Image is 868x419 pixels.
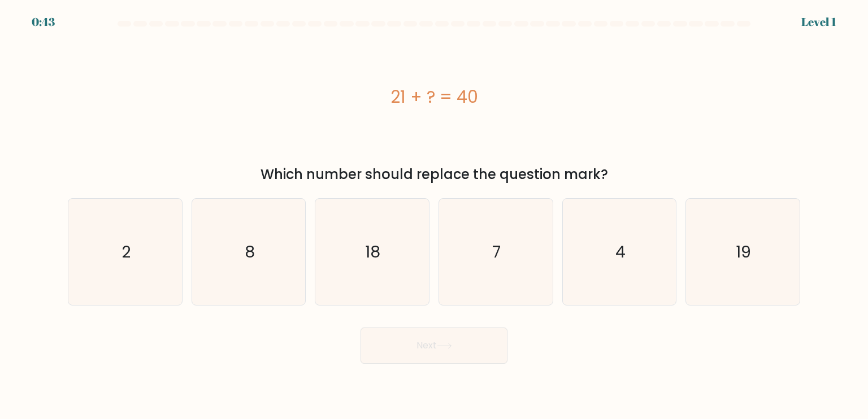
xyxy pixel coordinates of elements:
[245,240,255,263] text: 8
[366,240,381,263] text: 18
[615,240,626,263] text: 4
[361,328,507,364] button: Next
[493,240,501,263] text: 7
[32,14,55,30] div: 0:43
[68,84,800,110] div: 21 + ? = 40
[75,164,793,185] div: Which number should replace the question mark?
[121,240,131,263] text: 2
[736,240,752,263] text: 19
[801,14,836,30] div: Level 1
